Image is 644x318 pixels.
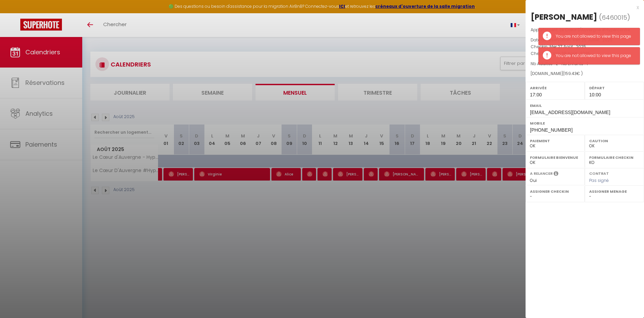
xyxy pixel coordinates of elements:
[564,71,577,76] span: 159.43
[550,44,586,50] span: Mer 27 Août . 2025
[531,50,639,57] p: Checkout :
[554,171,558,178] i: Sélectionner OUI si vous souhaiter envoyer les séquences de messages post-checkout
[530,188,580,195] label: Assigner Checkin
[530,171,553,176] label: A relancer
[561,61,588,67] span: Nb Enfants : 1
[530,110,610,115] span: [EMAIL_ADDRESS][DOMAIN_NAME]
[560,27,630,33] span: Le Cœur D'Auvergne #Hypercentre
[530,127,573,133] span: [PHONE_NUMBER]
[589,92,601,97] span: 10:00
[589,171,609,175] label: Contrat
[589,85,640,91] label: Départ
[531,12,597,22] div: [PERSON_NAME]
[5,3,26,23] button: Ouvrir le widget de chat LiveChat
[530,102,640,109] label: Email
[531,26,639,33] p: Appartement :
[530,137,580,144] label: Paiement
[589,154,640,161] label: Formulaire Checkin
[602,13,627,22] span: 6460015
[556,33,633,40] div: You are not allowed to view this page
[530,154,580,161] label: Formulaire Bienvenue
[531,71,639,77] div: [DOMAIN_NAME]
[563,71,583,76] span: ( € )
[556,53,633,59] div: You are not allowed to view this page
[589,188,640,195] label: Assigner Menage
[530,92,542,97] span: 17:00
[589,137,640,144] label: Caution
[531,61,588,67] span: Nb Adultes : 2 -
[589,177,609,183] span: Pas signé
[526,3,639,12] div: x
[530,85,580,91] label: Arrivée
[531,43,639,50] p: Checkin :
[599,13,630,22] span: ( )
[531,37,639,43] p: Date de réservation :
[530,120,640,127] label: Mobile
